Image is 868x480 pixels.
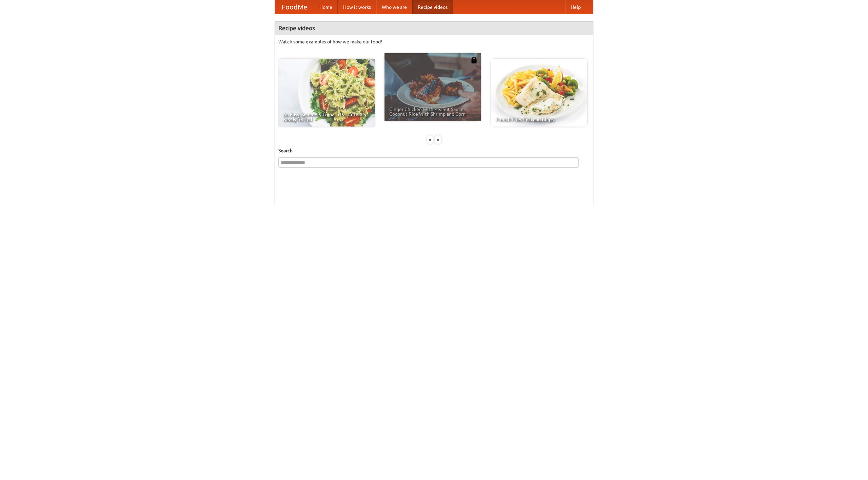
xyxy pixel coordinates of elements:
[435,135,441,144] div: »
[283,112,370,122] span: An Easy, Summery Tomato Pasta That's Ready for Fall
[314,0,338,14] a: Home
[278,59,375,127] a: An Easy, Summery Tomato Pasta That's Ready for Fall
[491,59,587,127] a: French Fries Fish and Chips
[338,0,376,14] a: How it works
[275,0,314,14] a: FoodMe
[496,117,583,122] span: French Fries Fish and Chips
[278,147,590,154] h5: Search
[412,0,453,14] a: Recipe videos
[471,57,477,63] img: 483408.png
[278,38,590,45] p: Watch some examples of how we make our food!
[275,21,593,35] h4: Recipe videos
[427,135,433,144] div: «
[565,0,586,14] a: Help
[376,0,412,14] a: Who we are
